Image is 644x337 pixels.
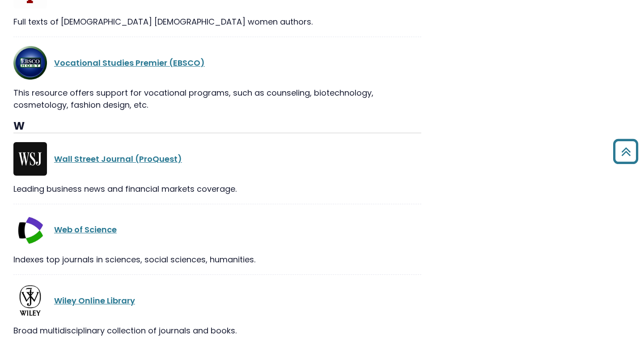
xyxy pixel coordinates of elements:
h3: W [13,120,421,133]
div: Broad multidisciplinary collection of journals and books. [13,324,421,337]
a: Vocational Studies Premier (EBSCO) [54,57,205,68]
a: Wall Street Journal (ProQuest) [54,153,182,164]
div: Indexes top journals in sciences, social sciences, humanities. [13,253,421,265]
div: This resource offers support for vocational programs, such as counseling, biotechnology, cosmetol... [13,87,421,111]
a: Back to Top [610,143,642,160]
a: Web of Science [54,224,117,235]
a: Wiley Online Library [54,295,135,306]
div: Leading business news and financial markets coverage. [13,183,421,195]
div: Full texts of [DEMOGRAPHIC_DATA] [DEMOGRAPHIC_DATA] women authors. [13,16,421,28]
